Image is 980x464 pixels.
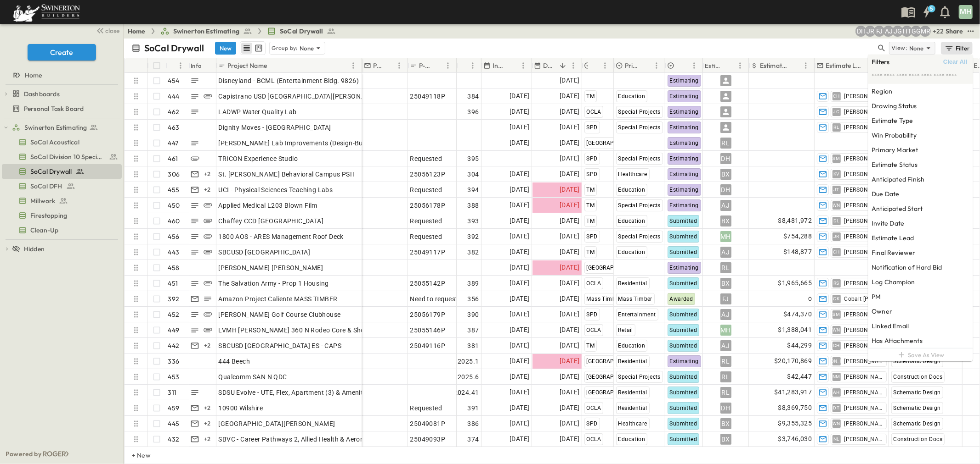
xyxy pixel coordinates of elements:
[168,185,180,194] p: 455
[2,180,120,193] a: SoCal DFH
[618,202,661,209] span: Special Projects
[872,116,913,125] h6: Estimate Type
[410,310,446,319] span: 25056179P
[670,124,699,131] span: Estimating
[618,93,646,99] span: Education
[219,294,338,304] span: Amazon Project Caliente MASS TIMBER
[2,102,120,115] a: Personal Task Board
[2,193,122,208] div: Millworktest
[219,279,329,288] span: The Salvation Army - Prop 1 Housing
[720,309,731,320] div: AJ
[168,201,180,210] p: 450
[24,89,60,99] span: Dashboards
[28,44,96,61] button: Create
[883,26,894,37] div: Anthony Jimenez (anthony.jimenez@swinerton.com)
[941,56,969,67] button: Clear All
[790,61,800,71] button: Sort
[510,184,529,195] span: [DATE]
[587,233,598,240] span: SPD
[587,249,595,255] span: TM
[467,107,479,116] span: 396
[348,60,359,71] button: Menu
[965,26,976,37] button: test
[959,5,973,19] div: MH
[833,236,839,237] span: JR
[510,262,529,273] span: [DATE]
[410,185,442,194] span: Requested
[958,4,974,20] button: MH
[493,61,506,70] p: Invite Date
[670,109,699,115] span: Estimating
[168,232,180,241] p: 456
[2,164,122,179] div: SoCal Drywalltest
[510,278,529,288] span: [DATE]
[920,26,931,37] div: Meghana Raj (meghana.raj@swinerton.com)
[394,60,405,71] button: Menu
[670,187,699,193] span: Estimating
[168,107,180,116] p: 462
[670,140,699,146] span: Estimating
[872,204,923,213] h6: Anticipated Start
[670,202,699,209] span: Estimating
[833,96,840,96] span: CH
[618,311,656,318] span: Entertainment
[833,298,840,299] span: CK
[410,232,442,241] span: Requested
[720,184,731,195] div: DH
[560,122,579,133] span: [DATE]
[24,244,45,254] span: Hidden
[410,248,446,257] span: 25049117P
[510,247,529,257] span: [DATE]
[760,61,788,70] p: Estimate Amount
[467,170,479,179] span: 304
[560,200,579,210] span: [DATE]
[872,57,889,66] h6: Filters
[410,279,446,288] span: 25055142P
[909,44,924,53] p: None
[720,138,731,149] div: RL
[432,61,442,71] button: Sort
[918,4,936,20] button: 5
[720,262,731,273] div: RL
[720,247,731,258] div: AJ
[844,155,883,162] span: [PERSON_NAME]
[467,279,479,288] span: 389
[168,248,180,257] p: 443
[144,42,204,55] p: SoCal Drywall
[844,108,883,116] span: [PERSON_NAME]
[467,232,479,241] span: 392
[872,160,918,169] h6: Estimate Status
[800,60,811,71] button: Menu
[510,106,529,117] span: [DATE]
[2,150,120,163] a: SoCal Division 10 Specialties
[560,75,579,86] span: [DATE]
[168,123,180,132] p: 463
[749,292,814,306] div: 0
[267,27,336,36] a: SoCal Drywall
[618,187,646,193] span: Education
[560,153,579,164] span: [DATE]
[833,283,839,283] span: RS
[844,249,883,256] span: [PERSON_NAME]
[618,155,661,162] span: Special Projects
[670,233,697,240] span: Submitted
[670,218,697,224] span: Submitted
[560,231,579,242] span: [DATE]
[168,263,180,272] p: 458
[872,175,924,184] h6: Anticipated Finish
[168,279,178,288] p: 451
[219,201,317,210] span: Applied Medical L203 Blown Film
[467,201,479,210] span: 388
[560,262,579,273] span: [DATE]
[587,311,598,318] span: SPD
[560,184,579,195] span: [DATE]
[272,44,298,53] p: Group by:
[625,61,639,70] p: Primary Market
[641,61,651,71] button: Sort
[865,26,876,37] div: Joshua Russell (joshua.russell@swinerton.com)
[933,27,942,36] p: + 22
[30,138,79,147] span: SoCal Acoustical
[844,280,883,287] span: [PERSON_NAME]
[410,154,442,163] span: Requested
